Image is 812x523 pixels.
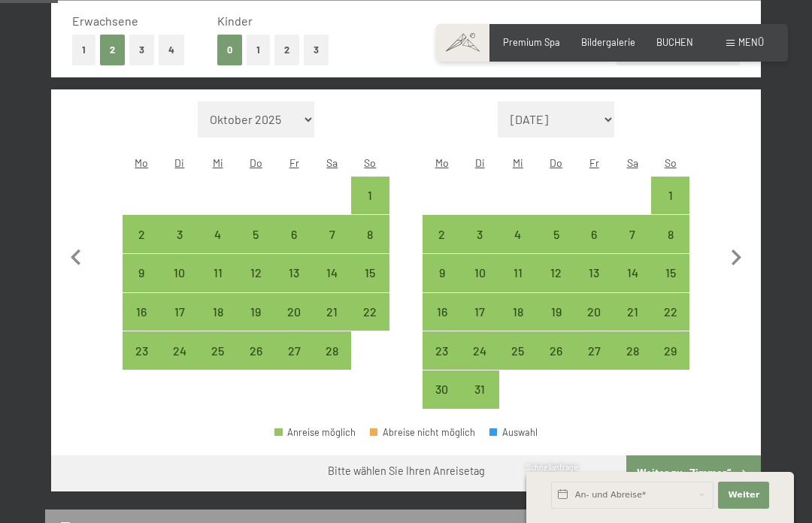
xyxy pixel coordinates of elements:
div: Anreise möglich [198,254,237,292]
div: Anreise möglich [499,215,538,253]
div: Mon Feb 09 2026 [123,254,161,292]
div: Anreise möglich [237,331,275,370]
div: Anreise möglich [275,254,314,292]
div: Anreise möglich [461,215,499,253]
div: Anreise möglich [461,254,499,292]
div: Anreise möglich [423,370,461,409]
div: Sat Feb 07 2026 [313,215,351,253]
div: Tue Mar 10 2026 [461,254,499,292]
div: Anreise möglich [161,254,199,292]
div: Wed Feb 11 2026 [198,254,237,292]
div: 4 [200,228,235,264]
button: 4 [159,35,184,65]
div: 22 [653,306,688,341]
div: Anreise möglich [614,331,652,370]
div: Anreise möglich [537,331,575,370]
div: Anreise möglich [198,331,237,370]
span: Premium Spa [503,36,560,48]
a: Bildergalerie [581,36,635,48]
div: Anreise möglich [499,331,538,370]
div: Anreise möglich [313,254,351,292]
div: 27 [577,345,612,380]
div: 28 [314,345,350,380]
div: Fri Mar 13 2026 [575,254,614,292]
div: Thu Feb 12 2026 [237,254,275,292]
abbr: Donnerstag [550,156,562,169]
abbr: Mittwoch [213,156,223,169]
div: Anreise möglich [423,293,461,331]
div: Sun Mar 22 2026 [651,293,689,331]
div: Anreise möglich [161,293,199,331]
div: 15 [653,267,688,302]
div: Wed Feb 04 2026 [198,215,237,253]
div: Abreise nicht möglich [370,428,475,437]
div: 22 [353,306,388,341]
div: 1 [353,189,388,225]
div: Anreise möglich [614,254,652,292]
div: Anreise möglich [123,331,161,370]
div: Sun Mar 15 2026 [651,254,689,292]
div: Anreise möglich [423,331,461,370]
div: Sat Feb 21 2026 [313,293,351,331]
div: 23 [124,345,159,380]
div: Sat Feb 14 2026 [313,254,351,292]
div: Tue Mar 17 2026 [461,293,499,331]
div: Anreise möglich [313,331,351,370]
div: Fri Mar 20 2026 [575,293,614,331]
div: Sun Mar 08 2026 [651,215,689,253]
div: Fri Feb 13 2026 [275,254,314,292]
div: 30 [424,383,459,419]
div: Anreise möglich [614,293,652,331]
div: 3 [162,228,198,264]
div: Anreise möglich [237,293,275,331]
div: Anreise möglich [537,254,575,292]
div: Anreise möglich [161,331,199,370]
div: Wed Mar 11 2026 [499,254,538,292]
button: Weiter [718,482,769,509]
div: 7 [615,228,650,264]
div: Wed Mar 04 2026 [499,215,538,253]
div: Mon Mar 16 2026 [423,293,461,331]
div: 25 [200,345,235,380]
div: Anreise möglich [313,215,351,253]
abbr: Freitag [589,156,599,169]
div: 18 [200,306,235,341]
div: 9 [424,267,459,302]
div: Anreise möglich [575,254,614,292]
div: Thu Mar 26 2026 [537,331,575,370]
span: Erwachsene [72,14,138,28]
div: Fri Feb 06 2026 [275,215,314,253]
abbr: Donnerstag [250,156,262,169]
div: Anreise möglich [237,254,275,292]
div: 12 [538,267,574,302]
abbr: Dienstag [475,156,485,169]
div: Anreise möglich [237,215,275,253]
div: 17 [462,306,498,341]
div: 14 [615,267,650,302]
div: Fri Feb 20 2026 [275,293,314,331]
abbr: Mittwoch [513,156,523,169]
div: 25 [501,345,536,380]
div: 24 [162,345,198,380]
span: Weiter [728,489,759,501]
div: Anreise möglich [274,428,356,437]
a: BUCHEN [656,36,693,48]
div: 16 [124,306,159,341]
div: 3 [462,228,498,264]
div: Mon Mar 23 2026 [423,331,461,370]
div: Anreise möglich [161,215,199,253]
div: Anreise möglich [461,293,499,331]
div: Anreise möglich [351,177,389,215]
button: 2 [274,35,299,65]
div: Anreise möglich [351,293,389,331]
div: Sat Feb 28 2026 [313,331,351,370]
div: Mon Mar 09 2026 [423,254,461,292]
div: Wed Feb 18 2026 [198,293,237,331]
div: 5 [538,228,574,264]
div: Anreise möglich [651,331,689,370]
div: 14 [314,267,350,302]
div: 2 [124,228,159,264]
div: Auswahl [489,428,538,437]
div: Thu Mar 05 2026 [537,215,575,253]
